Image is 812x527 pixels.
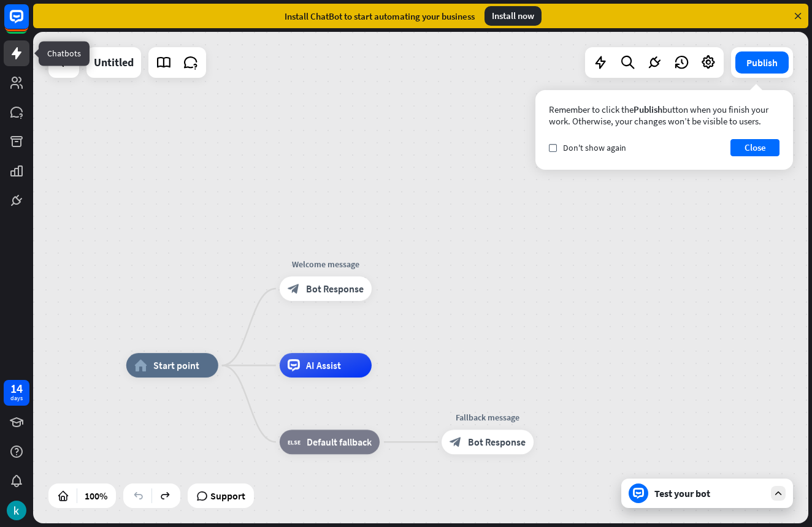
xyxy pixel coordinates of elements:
[288,436,301,448] i: block_fallback
[81,486,111,506] div: 100%
[10,5,47,42] button: Open LiveChat chat widget
[654,487,765,499] div: Test your bot
[432,411,543,423] div: Fallback message
[94,47,134,78] div: Untitled
[634,104,662,115] span: Publish
[450,436,462,448] i: block_bot_response
[306,359,341,371] span: AI Assist
[563,142,626,153] span: Don't show again
[10,394,23,403] div: days
[307,436,372,448] span: Default fallback
[134,359,147,371] i: home_2
[288,282,300,295] i: block_bot_response
[4,380,29,406] a: 14 days
[306,282,364,295] span: Bot Response
[549,104,779,127] div: Remember to click the button when you finish your work. Otherwise, your changes won’t be visible ...
[285,10,475,22] div: Install ChatBot to start automating your business
[468,436,526,448] span: Bot Response
[735,51,789,74] button: Publish
[485,6,542,26] div: Install now
[10,383,23,394] div: 14
[153,359,199,371] span: Start point
[730,139,779,156] button: Close
[210,486,245,506] span: Support
[270,258,381,270] div: Welcome message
